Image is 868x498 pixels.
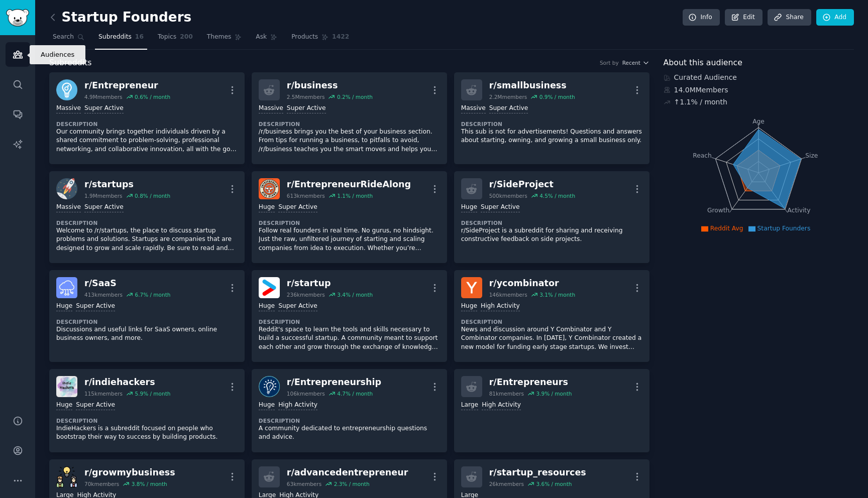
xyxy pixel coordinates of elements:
div: r/ ycombinator [489,277,575,290]
a: Ask [252,29,281,50]
div: r/ indiehackers [84,376,170,389]
p: /r/business brings you the best of your business section. From tips for running a business, to pi... [259,128,440,154]
p: r/SideProject is a subreddit for sharing and receiving constructive feedback on side projects. [461,226,642,244]
img: growmybusiness [56,466,77,487]
tspan: Growth [707,207,729,214]
p: IndieHackers is a subreddit focused on people who bootstrap their way to success by building prod... [56,424,238,442]
img: startups [56,178,77,199]
div: Super Active [278,302,317,311]
a: Themes [203,29,246,50]
dt: Description [56,417,238,424]
dt: Description [259,219,440,226]
dt: Description [259,120,440,128]
div: 0.9 % / month [539,93,575,100]
dt: Description [461,219,642,226]
div: Large [461,401,478,410]
a: Add [816,9,854,26]
dt: Description [259,318,440,325]
img: indiehackers [56,376,77,397]
dt: Description [56,219,238,226]
div: 500k members [489,192,527,199]
img: Entrepreneur [56,79,77,100]
tspan: Reach [693,152,712,159]
p: Welcome to /r/startups, the place to discuss startup problems and solutions. Startups are compani... [56,226,238,253]
a: ycombinatorr/ycombinator146kmembers3.1% / monthHugeHigh ActivityDescriptionNews and discussion ar... [454,270,649,362]
div: r/ startup [287,277,373,290]
div: r/ startups [84,178,170,191]
tspan: Size [805,152,818,159]
div: Massive [259,104,283,113]
div: 106k members [287,390,325,397]
div: r/ advancedentrepreneur [287,466,408,479]
div: Huge [259,302,275,311]
span: Recent [622,59,640,66]
div: Super Active [278,203,317,212]
a: Share [768,9,811,26]
a: startupr/startup236kmembers3.4% / monthHugeSuper ActiveDescriptionReddit's space to learn the too... [252,270,447,362]
span: Search [53,33,74,42]
p: Our community brings together individuals driven by a shared commitment to problem-solving, profe... [56,128,238,154]
span: Themes [207,33,232,42]
h2: Startup Founders [49,10,191,26]
div: 4.9M members [84,93,123,100]
div: Curated Audience [664,72,854,83]
a: Edit [725,9,763,26]
div: 3.6 % / month [536,480,572,487]
div: Huge [461,203,477,212]
div: Massive [56,203,81,212]
div: 236k members [287,291,325,298]
div: 115k members [84,390,123,397]
span: Subreddits [98,33,132,42]
div: 3.4 % / month [337,291,373,298]
div: 146k members [489,291,527,298]
div: High Activity [278,401,317,410]
div: 413k members [84,291,123,298]
div: Massive [56,104,81,113]
tspan: Age [752,118,765,125]
div: 2.2M members [489,93,527,100]
span: Reddit Avg [710,225,743,232]
span: 1422 [332,33,349,42]
span: Topics [158,33,176,42]
div: Super Active [481,203,520,212]
div: 2.5M members [287,93,325,100]
a: indiehackersr/indiehackers115kmembers5.9% / monthHugeSuper ActiveDescriptionIndieHackers is a sub... [49,369,245,452]
img: Entrepreneurship [259,376,280,397]
div: 70k members [84,480,119,487]
div: r/ Entrepreneur [84,79,170,92]
div: 6.7 % / month [135,291,170,298]
a: Topics200 [154,29,196,50]
div: Super Active [84,203,124,212]
img: ycombinator [461,277,482,298]
a: Entrepreneurshipr/Entrepreneurship106kmembers4.7% / monthHugeHigh ActivityDescriptionA community ... [252,369,447,452]
dt: Description [56,120,238,128]
a: Search [49,29,88,50]
a: Products1422 [288,29,353,50]
p: Discussions and useful links for SaaS owners, online business owners, and more. [56,325,238,343]
span: Products [291,33,318,42]
a: SaaSr/SaaS413kmembers6.7% / monthHugeSuper ActiveDescriptionDiscussions and useful links for SaaS... [49,270,245,362]
div: High Activity [482,401,521,410]
div: High Activity [481,302,520,311]
div: 0.8 % / month [135,192,170,199]
span: Startup Founders [757,225,811,232]
div: 5.9 % / month [135,390,170,397]
a: Subreddits16 [95,29,147,50]
div: Huge [461,302,477,311]
div: r/ startup_resources [489,466,586,479]
div: 63k members [287,480,321,487]
div: Huge [56,401,72,410]
div: 0.6 % / month [135,93,170,100]
p: Follow real founders in real time. No gurus, no hindsight. Just the raw, unfiltered journey of st... [259,226,440,253]
div: r/ SideProject [489,178,575,191]
span: 200 [180,33,193,42]
a: Entrepreneurr/Entrepreneur4.9Mmembers0.6% / monthMassiveSuper ActiveDescriptionOur community brin... [49,72,245,164]
div: 1.1 % / month [337,192,373,199]
p: News and discussion around Y Combinator and Y Combinator companies. In [DATE], Y Combinator creat... [461,325,642,352]
a: r/SideProject500kmembers4.5% / monthHugeSuper ActiveDescriptionr/SideProject is a subreddit for s... [454,171,649,263]
a: EntrepreneurRideAlongr/EntrepreneurRideAlong613kmembers1.1% / monthHugeSuper ActiveDescriptionFol... [252,171,447,263]
div: Super Active [287,104,326,113]
div: Sort by [600,59,619,66]
a: r/smallbusiness2.2Mmembers0.9% / monthMassiveSuper ActiveDescriptionThis sub is not for advertise... [454,72,649,164]
div: Massive [461,104,486,113]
